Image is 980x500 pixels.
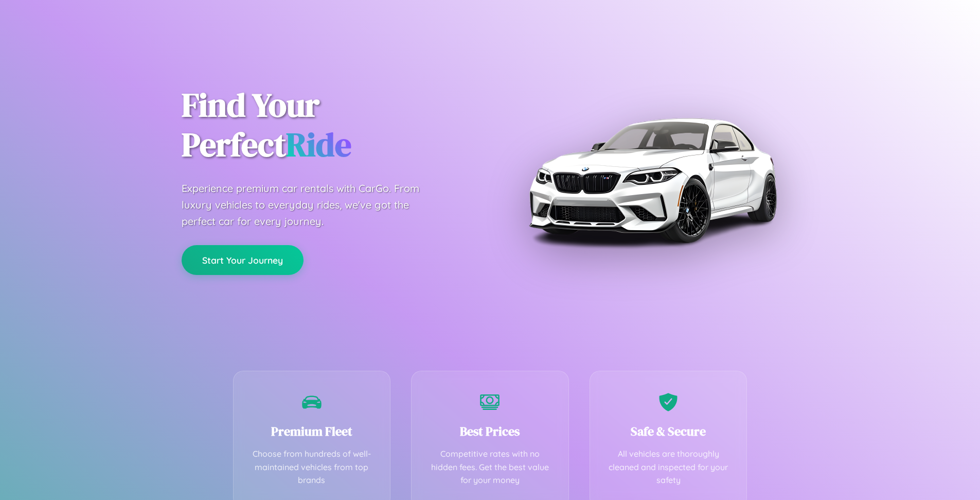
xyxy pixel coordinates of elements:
h3: Best Prices [427,423,553,440]
span: Ride [286,122,351,167]
p: Choose from hundreds of well-maintained vehicles from top brands [249,447,375,487]
button: Start Your Journey [182,245,304,275]
p: Experience premium car rentals with CarGo. From luxury vehicles to everyday rides, we've got the ... [182,180,439,230]
p: All vehicles are thoroughly cleaned and inspected for your safety [605,447,732,487]
img: Premium BMW car rental vehicle [524,51,781,309]
h3: Safe & Secure [605,423,732,440]
h3: Premium Fleet [249,423,375,440]
h1: Find Your Perfect [182,85,475,165]
p: Competitive rates with no hidden fees. Get the best value for your money [427,447,553,487]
